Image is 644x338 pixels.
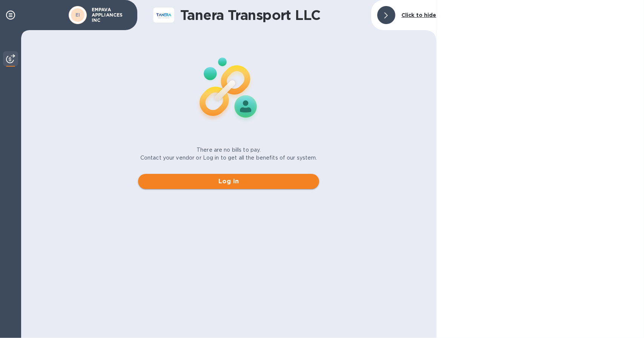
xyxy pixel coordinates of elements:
b: Click to hide [401,12,437,18]
span: Log in [144,177,313,186]
b: EI [75,12,80,18]
p: There are no bills to pay. Contact your vendor or Log in to get all the benefits of our system. [140,146,317,162]
button: Log in [138,174,319,189]
h1: Tanera Transport LLC [180,7,365,23]
p: EMPAVA APPLIANCES INC [92,7,129,23]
